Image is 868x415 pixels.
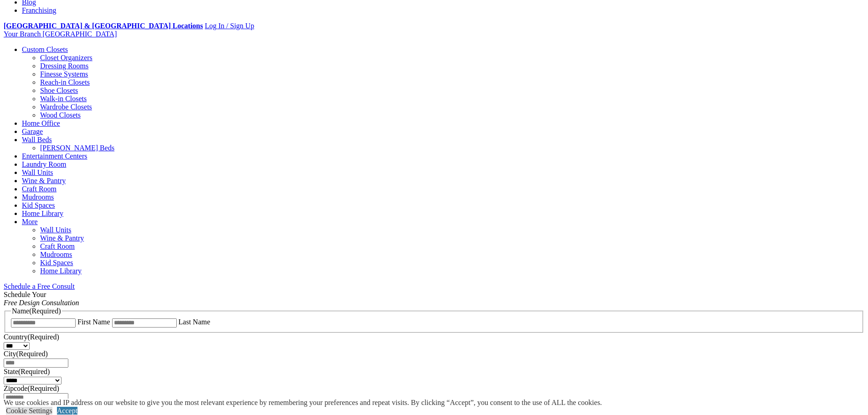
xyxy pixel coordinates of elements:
[40,103,92,111] a: Wardrobe Closets
[22,46,68,53] a: Custom Closets
[40,226,71,234] a: Wall Units
[40,78,90,86] a: Reach-in Closets
[40,267,82,275] a: Home Library
[22,185,56,193] a: Craft Room
[22,6,56,14] a: Franchising
[4,333,59,341] label: Country
[40,144,114,152] a: [PERSON_NAME] Beds
[22,152,87,160] a: Entertainment Centers
[16,350,48,358] span: (Required)
[40,259,73,266] a: Kid Spaces
[4,299,79,307] em: Free Design Consultation
[40,251,72,258] a: Mudrooms
[4,384,59,392] label: Zipcode
[40,70,88,78] a: Finesse Systems
[22,201,55,209] a: Kid Spaces
[4,399,602,407] div: We use cookies and IP address on our website to give you the most relevant experience by remember...
[4,282,75,290] a: Schedule a Free Consult (opens a dropdown menu)
[77,318,110,326] label: First Name
[22,119,60,127] a: Home Office
[40,111,81,119] a: Wood Closets
[179,318,211,326] label: Last Name
[42,30,117,38] span: [GEOGRAPHIC_DATA]
[6,407,52,415] a: Cookie Settings
[57,407,77,415] a: Accept
[18,368,50,375] span: (Required)
[40,54,92,61] a: Closet Organizers
[22,210,63,217] a: Home Library
[4,22,203,30] a: [GEOGRAPHIC_DATA] & [GEOGRAPHIC_DATA] Locations
[4,30,117,38] a: Your Branch [GEOGRAPHIC_DATA]
[27,384,59,392] span: (Required)
[40,87,78,94] a: Shoe Closets
[22,193,54,201] a: Mudrooms
[40,234,84,242] a: Wine & Pantry
[22,128,43,135] a: Garage
[22,177,66,184] a: Wine & Pantry
[11,307,62,315] legend: Name
[22,160,66,168] a: Laundry Room
[40,242,75,250] a: Craft Room
[40,95,87,102] a: Walk-in Closets
[27,333,59,341] span: (Required)
[4,350,48,358] label: City
[205,22,254,30] a: Log In / Sign Up
[4,291,79,307] span: Schedule Your
[4,368,50,375] label: State
[22,169,53,176] a: Wall Units
[4,30,41,38] span: Your Branch
[29,307,61,315] span: (Required)
[40,62,88,70] a: Dressing Rooms
[22,136,52,143] a: Wall Beds
[22,218,38,225] a: More menu text will display only on big screen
